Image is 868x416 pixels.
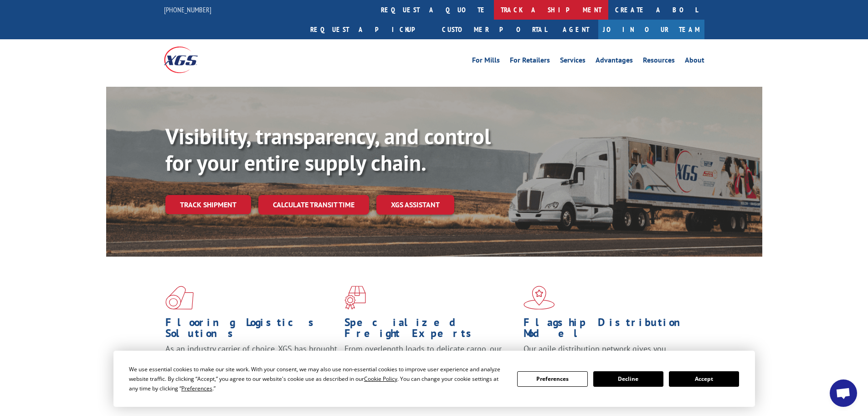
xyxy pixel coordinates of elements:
[524,317,696,343] h1: Flagship Distribution Model
[165,317,338,343] h1: Flooring Logistics Solutions
[344,286,366,310] img: xgs-icon-focused-on-flooring-red
[435,20,554,39] a: Customer Portal
[165,195,251,214] a: Track shipment
[165,122,491,177] b: Visibility, transparency, and control for your entire supply chain.
[643,57,675,67] a: Resources
[303,20,435,39] a: Request a pickup
[164,5,211,14] a: [PHONE_NUMBER]
[524,343,691,365] span: Our agile distribution network gives you nationwide inventory management on demand.
[593,371,663,387] button: Decline
[560,57,586,67] a: Services
[344,317,517,343] h1: Specialized Freight Experts
[376,195,454,215] a: XGS ASSISTANT
[472,57,500,67] a: For Mills
[685,57,704,67] a: About
[258,195,369,215] a: Calculate transit time
[554,20,598,39] a: Agent
[165,286,194,310] img: xgs-icon-total-supply-chain-intelligence-red
[524,286,555,310] img: xgs-icon-flagship-distribution-model-red
[596,57,633,67] a: Advantages
[830,379,857,407] div: Open chat
[517,371,587,387] button: Preferences
[510,57,550,67] a: For Retailers
[364,375,397,383] span: Cookie Policy
[129,364,506,393] div: We use essential cookies to make our site work. With your consent, we may also use non-essential ...
[165,343,337,376] span: As an industry carrier of choice, XGS has brought innovation and dedication to flooring logistics...
[598,20,704,39] a: Join Our Team
[669,371,739,387] button: Accept
[113,351,755,407] div: Cookie Consent Prompt
[344,343,517,384] p: From overlength loads to delicate cargo, our experienced staff knows the best way to move your fr...
[181,384,212,392] span: Preferences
